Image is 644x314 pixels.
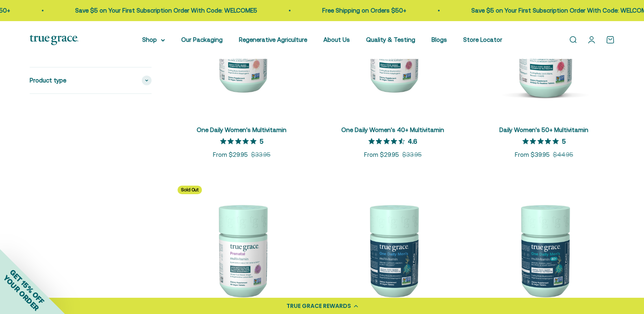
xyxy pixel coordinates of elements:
p: 5 [562,137,566,145]
span: 5 out of 5 stars rating in total 14 reviews. [523,136,562,147]
a: Daily Women's 50+ Multivitamin [499,126,588,133]
summary: Product type [30,67,152,93]
p: 5 [260,137,263,145]
sale-price: From $29.95 [364,150,399,160]
a: Blogs [432,36,447,43]
p: 4.6 [408,137,417,145]
a: Free Shipping on Orders $50+ [320,7,404,14]
span: GET 15% OFF [8,268,46,305]
compare-at-price: $33.95 [402,150,422,160]
a: One Daily Women's Multivitamin [197,126,286,133]
a: Quality & Testing [366,36,415,43]
sale-price: From $39.95 [515,150,550,160]
compare-at-price: $33.95 [251,150,271,160]
a: Regenerative Agriculture [239,36,307,43]
p: Save $5 on Your First Subscription Order With Code: WELCOME5 [73,6,255,15]
span: YOUR ORDER [2,273,41,312]
sale-price: From $29.95 [213,150,248,160]
a: Store Locator [463,36,502,43]
a: About Us [323,36,350,43]
compare-at-price: $44.95 [553,150,573,160]
span: 5 out of 5 stars rating in total 12 reviews. [220,136,260,147]
a: Our Packaging [181,36,223,43]
div: TRUE GRACE REWARDS [286,302,351,310]
span: 4.6 out of 5 stars rating in total 25 reviews. [369,136,408,147]
span: Product type [30,76,66,85]
a: One Daily Women's 40+ Multivitamin [341,126,444,133]
summary: Shop [142,35,165,45]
